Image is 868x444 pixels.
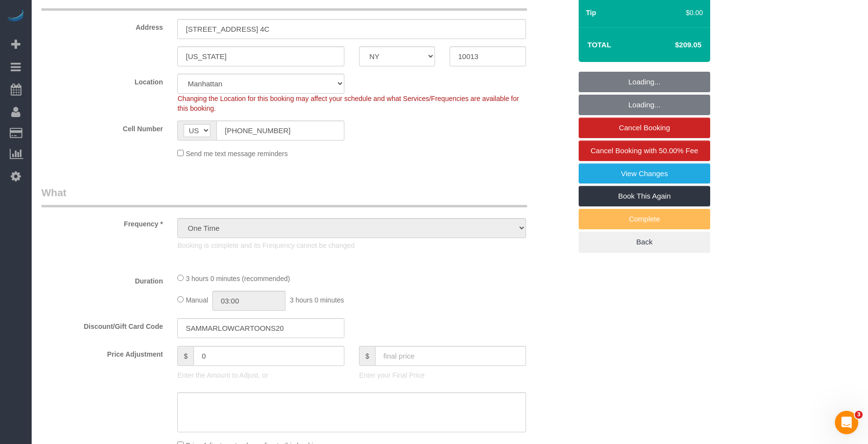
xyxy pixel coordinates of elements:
input: final price [375,346,526,366]
p: Enter your Final Price [359,370,526,380]
input: Zip Code [450,46,526,66]
span: $ [359,346,375,366]
label: Price Adjustment [34,346,170,359]
a: Cancel Booking [579,118,710,138]
span: 3 hours 0 minutes [290,296,344,304]
label: Cell Number [34,121,170,134]
label: Address [34,19,170,32]
p: Booking is complete and its Frequency cannot be changed [177,241,526,250]
iframe: Intercom live chat [835,411,858,434]
input: Cell Number [216,121,344,141]
span: Cancel Booking with 50.00% Fee [591,146,698,155]
h4: $209.05 [646,41,701,49]
a: Cancel Booking with 50.00% Fee [579,141,710,161]
label: Duration [34,273,170,286]
label: Tip [586,8,596,18]
span: Changing the Location for this booking may affect your schedule and what Services/Frequencies are... [177,95,519,112]
p: Enter the Amount to Adjust, or [177,370,344,380]
strong: Total [587,40,611,49]
a: View Changes [579,163,710,184]
a: Book This Again [579,186,710,206]
span: 3 [855,411,863,419]
a: Back [579,232,710,252]
label: Discount/Gift Card Code [34,318,170,331]
div: $0.00 [675,8,703,18]
span: $ [177,346,193,366]
span: Send me text message reminders [186,150,287,158]
img: Automaid Logo [6,10,25,23]
label: Location [34,74,170,87]
span: 3 hours 0 minutes (recommended) [186,275,290,283]
span: Manual [186,296,208,304]
input: City [177,46,344,66]
label: Frequency * [34,216,170,229]
legend: What [41,185,527,207]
